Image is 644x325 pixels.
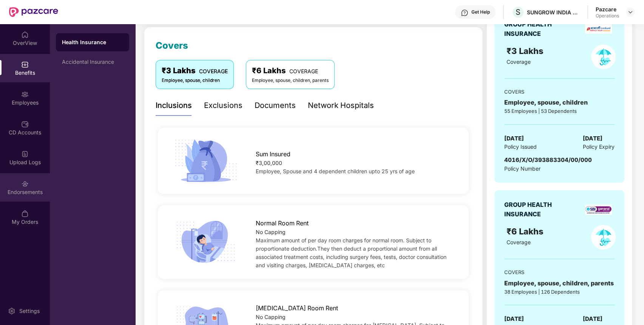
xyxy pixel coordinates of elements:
[504,134,524,143] span: [DATE]
[504,165,541,172] span: Policy Number
[289,68,318,74] span: COVERAGE
[255,100,296,111] div: Documents
[252,65,329,77] div: ₹6 Lakhs
[507,46,546,56] span: ₹3 Lakhs
[256,237,446,268] span: Maximum amount of per day room charges for normal room. Subject to proportionate deduction.They t...
[596,6,619,13] div: Pazcare
[156,40,188,51] span: Covers
[504,98,615,107] div: Employee, spouse, children
[461,9,468,17] img: svg+xml;base64,PHN2ZyBpZD0iSGVscC0zMngzMiIgeG1sbnM9Imh0dHA6Ly93d3cudzMub3JnLzIwMDAvc3ZnIiB3aWR0aD...
[596,13,619,19] div: Operations
[62,59,123,65] div: Accidental Insurance
[8,307,15,315] img: svg+xml;base64,PHN2ZyBpZD0iU2V0dGluZy0yMHgyMCIgeG1sbnM9Imh0dHA6Ly93d3cudzMub3JnLzIwMDAvc3ZnIiB3aW...
[583,314,602,323] span: [DATE]
[9,7,58,17] img: New Pazcare Logo
[583,134,602,143] span: [DATE]
[591,225,616,250] img: policyIcon
[256,168,415,174] span: Employee, Spouse and 4 dependent children upto 25 yrs of age
[504,107,615,115] div: 55 Employees | 53 Dependents
[204,100,242,111] div: Exclusions
[591,45,616,69] img: policyIcon
[256,149,290,159] span: Sum Insured
[162,65,228,77] div: ₹3 Lakhs
[627,9,633,15] img: svg+xml;base64,PHN2ZyBpZD0iRHJvcGRvd24tMzJ4MzIiIHhtbG5zPSJodHRwOi8vd3d3LnczLm9yZy8yMDAwL3N2ZyIgd2...
[583,143,615,151] span: Policy Expiry
[504,156,592,163] span: 4016/X/O/393883304/00/000
[172,137,240,184] img: icon
[156,100,192,111] div: Inclusions
[585,205,612,215] img: insurerLogo
[504,279,615,288] div: Employee, spouse, children, parents
[504,20,570,39] div: GROUP HEALTH INSURANCE
[504,288,615,296] div: 38 Employees | 126 Dependents
[17,307,42,315] div: Settings
[585,24,612,34] img: insurerLogo
[21,180,29,188] img: svg+xml;base64,PHN2ZyBpZD0iRW5kb3JzZW1lbnRzIiB4bWxucz0iaHR0cDovL3d3dy53My5vcmcvMjAwMC9zdmciIHdpZH...
[21,120,29,128] img: svg+xml;base64,PHN2ZyBpZD0iQ0RfQWNjb3VudHMiIGRhdGEtbmFtZT0iQ0QgQWNjb3VudHMiIHhtbG5zPSJodHRwOi8vd3...
[516,8,520,17] span: S
[527,9,580,16] div: SUNGROW INDIA PRIVATE LIMITED
[256,219,309,228] span: Normal Room Rent
[21,61,29,68] img: svg+xml;base64,PHN2ZyBpZD0iQmVuZWZpdHMiIHhtbG5zPSJodHRwOi8vd3d3LnczLm9yZy8yMDAwL3N2ZyIgd2lkdGg9Ij...
[504,200,570,219] div: GROUP HEALTH INSURANCE
[504,314,524,323] span: [DATE]
[507,59,531,65] span: Coverage
[507,226,546,236] span: ₹6 Lakhs
[62,39,123,46] div: Health Insurance
[256,228,455,236] div: No Capping
[172,218,240,265] img: icon
[256,159,455,167] div: ₹3,00,000
[256,313,455,321] div: No Capping
[308,100,374,111] div: Network Hospitals
[252,77,329,84] div: Employee, spouse, children, parents
[471,9,490,15] div: Get Help
[504,88,615,95] div: COVERS
[21,150,29,158] img: svg+xml;base64,PHN2ZyBpZD0iVXBsb2FkX0xvZ3MiIGRhdGEtbmFtZT0iVXBsb2FkIExvZ3MiIHhtbG5zPSJodHRwOi8vd3...
[21,31,29,39] img: svg+xml;base64,PHN2ZyBpZD0iSG9tZSIgeG1sbnM9Imh0dHA6Ly93d3cudzMub3JnLzIwMDAvc3ZnIiB3aWR0aD0iMjAiIG...
[256,303,338,313] span: [MEDICAL_DATA] Room Rent
[21,210,29,217] img: svg+xml;base64,PHN2ZyBpZD0iTXlfT3JkZXJzIiBkYXRhLW5hbWU9Ik15IE9yZGVycyIgeG1sbnM9Imh0dHA6Ly93d3cudz...
[504,143,537,151] span: Policy Issued
[21,91,29,98] img: svg+xml;base64,PHN2ZyBpZD0iRW1wbG95ZWVzIiB4bWxucz0iaHR0cDovL3d3dy53My5vcmcvMjAwMC9zdmciIHdpZHRoPS...
[162,77,228,84] div: Employee, spouse, children
[504,268,615,276] div: COVERS
[199,68,228,74] span: COVERAGE
[507,239,531,245] span: Coverage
